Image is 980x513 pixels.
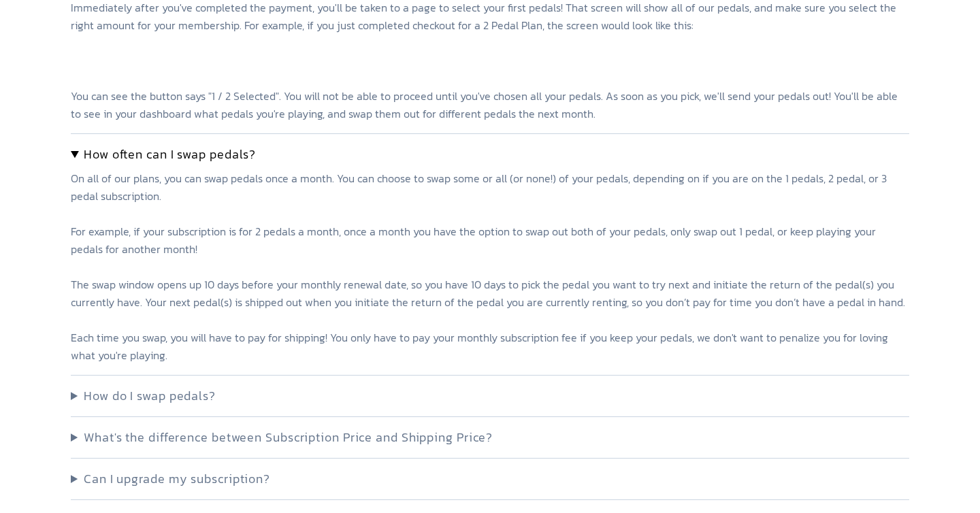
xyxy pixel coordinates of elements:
[71,88,898,122] resizableimage: You can see the button says "1 / 2 Selected". You will not be able to proceed until you've chosen...
[71,469,909,489] summary: Can I upgrade my subscription?
[71,169,909,364] p: On all of our plans, you can swap pedals once a month. You can choose to swap some or all (or non...
[71,145,909,164] summary: How often can I swap pedals?
[71,386,909,406] summary: How do I swap pedals?
[71,428,909,447] summary: What's the difference between Subscription Price and Shipping Price?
